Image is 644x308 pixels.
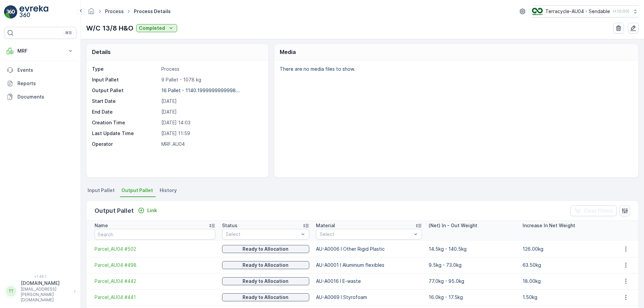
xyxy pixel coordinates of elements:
p: Type [92,66,159,72]
a: Documents [4,90,76,104]
p: Increase In Net Weight [523,222,575,229]
p: Ready to Allocation [243,262,288,268]
p: MRF.AU04 [161,141,261,147]
button: Ready to Allocation [222,245,309,253]
p: 9 Pallet - 1078 kg [161,76,261,83]
p: ( +10:00 ) [613,9,629,14]
p: Events [17,67,74,73]
div: TT [6,286,16,297]
p: End Date [92,109,159,115]
a: Parcel_AU04 #441 [95,294,215,301]
p: [DOMAIN_NAME] [21,280,70,287]
button: Link [135,206,160,214]
p: Select [226,231,299,238]
p: Operator [92,141,159,147]
p: (Net) In - Out Weight [429,222,477,229]
a: Parcel_AU04 #442 [95,278,215,285]
td: 18.00kg [519,273,613,289]
a: Reports [4,77,76,90]
a: Parcel_AU04 #498 [95,262,215,268]
p: Creation Time [92,119,159,126]
p: Input Pallet [92,76,159,83]
button: MRF [4,44,76,58]
p: There are no media files to show. [280,66,631,72]
td: 126.00kg [519,241,613,257]
button: Terracycle-AU04 - Sendable(+10:00) [532,5,639,17]
p: Reports [17,80,74,87]
p: MRF [17,48,63,54]
button: Completed [136,24,177,32]
button: Ready to Allocation [222,277,309,285]
td: 77.0kg - 95.0kg [425,273,519,289]
button: Clear Filters [570,205,617,216]
p: Output Pallet [95,206,134,215]
p: Details [92,48,111,56]
td: AU-A0016 I E-waste [313,273,426,289]
p: Ready to Allocation [243,246,288,252]
span: Output Pallet [121,187,153,194]
p: Ready to Allocation [243,294,288,301]
td: AU-A0006 I Other Rigid Plastic [313,241,426,257]
span: Input Pallet [88,187,115,194]
p: Documents [17,94,74,100]
p: Name [95,222,108,229]
span: History [160,187,177,194]
td: 1.50kg [519,289,613,305]
p: Media [280,48,296,56]
p: Start Date [92,98,159,105]
a: Parcel_AU04 #502 [95,246,215,252]
img: logo_light-DOdMpM7g.png [19,5,48,19]
p: Material [316,222,335,229]
p: Ready to Allocation [243,278,288,285]
p: [EMAIL_ADDRESS][PERSON_NAME][DOMAIN_NAME] [21,287,70,303]
p: ⌘B [65,30,72,36]
span: Process Details [132,8,172,15]
p: Link [147,207,157,214]
p: [DATE] [161,98,261,105]
td: 9.5kg - 73.0kg [425,257,519,273]
p: Terracycle-AU04 - Sendable [545,8,610,15]
img: terracycle_logo.png [532,8,543,15]
p: W/C 13/8 H&O [86,23,133,33]
p: [DATE] [161,109,261,115]
p: Last Update Time [92,130,159,137]
td: 63.50kg [519,257,613,273]
a: Events [4,63,76,77]
p: Process [161,66,261,72]
p: Select [320,231,412,238]
td: AU-A0069 I Styrofoam [313,289,426,305]
button: Ready to Allocation [222,293,309,301]
input: Search [95,229,215,240]
button: TT[DOMAIN_NAME][EMAIL_ADDRESS][PERSON_NAME][DOMAIN_NAME] [4,280,76,303]
p: 16 Pallet - 1140.1999999999998... [161,87,240,93]
p: [DATE] 14:03 [161,119,261,126]
td: 14.5kg - 140.5kg [425,241,519,257]
p: Completed [139,25,165,32]
p: Status [222,222,237,229]
td: 16.0kg - 17.5kg [425,289,519,305]
p: Clear Filters [584,207,613,214]
span: v 1.48.1 [4,274,76,279]
p: Output Pallet [92,87,159,94]
p: [DATE] 11:59 [161,130,261,137]
td: AU-A0001 I Aluminium flexibles [313,257,426,273]
img: logo [4,5,17,19]
a: Homepage [88,10,95,16]
button: Ready to Allocation [222,261,309,269]
a: Process [105,8,124,14]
